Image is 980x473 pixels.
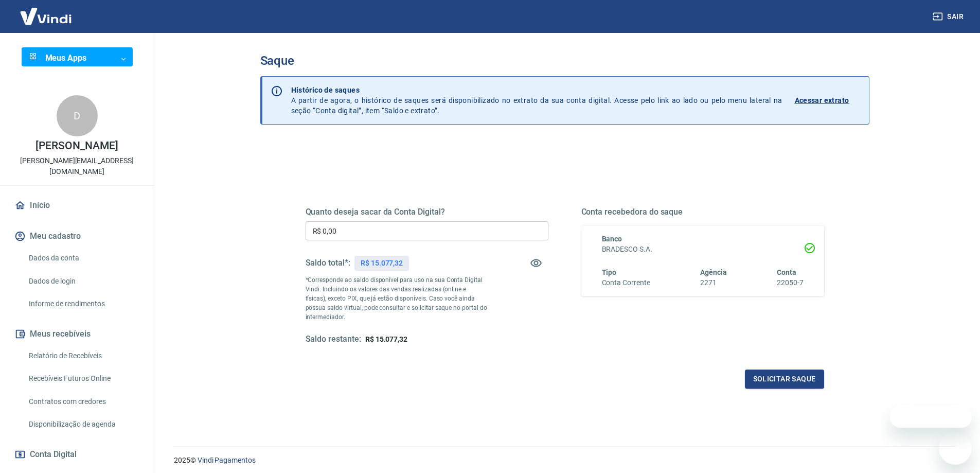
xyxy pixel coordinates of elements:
[602,277,650,288] h6: Conta Corrente
[25,293,141,314] a: Informe de rendimentos
[25,391,141,412] a: Contratos com credores
[25,271,141,292] a: Dados de login
[12,443,141,466] button: Conta Digital
[57,95,98,136] div: D
[777,268,796,276] span: Conta
[25,248,141,269] a: Dados da conta
[25,345,141,366] a: Relatório de Recebíveis
[35,141,118,151] p: [PERSON_NAME]
[745,370,824,389] button: Solicitar saque
[581,207,824,217] h5: Conta recebedora do saque
[291,85,782,95] p: Histórico de saques
[602,244,804,255] h6: BRADESCO S.A.
[306,207,548,217] h5: Quanto deseja sacar da Conta Digital?
[602,235,622,243] span: Banco
[795,85,861,116] a: Acessar extrato
[361,258,403,269] p: R$ 15.077,32
[25,368,141,389] a: Recebíveis Futuros Online
[306,334,361,345] h5: Saldo restante:
[777,277,804,288] h6: 22050-7
[25,414,141,435] a: Disponibilização de agenda
[700,268,727,276] span: Agência
[12,225,141,248] button: Meu cadastro
[12,194,141,217] a: Início
[939,432,972,465] iframe: Botão para abrir a janela de mensagens
[174,455,955,466] p: 2025 ©
[795,95,849,106] p: Acessar extrato
[291,85,782,116] p: A partir de agora, o histórico de saques será disponibilizado no extrato da sua conta digital. Ac...
[12,323,141,345] button: Meus recebíveis
[890,405,972,428] iframe: Mensagem da empresa
[8,155,146,177] p: [PERSON_NAME][EMAIL_ADDRESS][DOMAIN_NAME]
[198,456,256,464] a: Vindi Pagamentos
[260,54,869,68] h3: Saque
[12,1,79,32] img: Vindi
[365,335,407,343] span: R$ 15.077,32
[602,268,617,276] span: Tipo
[306,258,350,268] h5: Saldo total*:
[700,277,727,288] h6: 2271
[306,275,488,322] p: *Corresponde ao saldo disponível para uso na sua Conta Digital Vindi. Incluindo os valores das ve...
[931,7,968,26] button: Sair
